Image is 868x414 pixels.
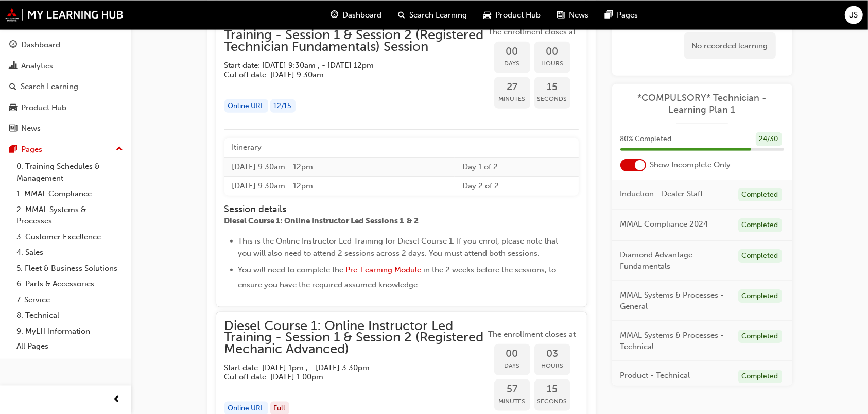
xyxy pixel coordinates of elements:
td: [DATE] 9:30am - 12pm [224,176,455,195]
div: Product Hub [21,101,66,113]
h5: Cut off date: [DATE] 1:00pm [224,372,470,381]
div: 24 / 30 [756,132,782,146]
button: DashboardAnalyticsSearch LearningProduct HubNews [4,33,127,140]
button: JS [845,6,863,24]
h5: Start date: [DATE] 9:30am , - [DATE] 12pm [224,60,470,70]
span: MMAL Systems & Processes - General [620,289,730,312]
span: Show Incomplete Only [650,159,731,171]
span: 27 [494,81,530,93]
span: JS [850,9,858,21]
span: guage-icon [331,8,338,21]
a: News [4,118,127,137]
span: Product - Technical [620,369,690,381]
div: Completed [738,329,782,343]
div: Completed [738,369,782,383]
span: prev-icon [113,393,121,406]
h4: Session details [224,203,559,215]
a: 9. MyLH Information [12,323,127,339]
span: 80 % Completed [620,133,672,145]
span: 57 [494,383,530,395]
span: Search Learning [409,9,467,21]
span: Product Hub [495,9,541,21]
a: Pre-Learning Module [346,265,422,274]
a: 3. Customer Excellence [12,229,127,245]
span: The enrollment closes at [486,26,579,38]
a: 7. Service [12,291,127,307]
span: Diesel Course 1: Online Instructor Led Training - Session 1 & Session 2 (Registered Mechanic Adva... [224,320,486,355]
div: Online URL [224,99,268,113]
a: All Pages [12,338,127,354]
span: up-icon [116,142,123,156]
div: Completed [738,289,782,303]
span: MMAL Systems & Processes - Technical [620,329,730,352]
span: pages-icon [9,145,17,154]
img: mmal [5,8,124,21]
span: News [569,9,588,21]
div: Dashboard [21,39,60,50]
span: This is the Online Instructor Led Training for Diesel Course 1. If you enrol, please note that yo... [238,236,561,257]
div: No recorded learning [684,32,776,59]
span: search-icon [398,8,405,21]
h5: Cut off date: [DATE] 9:30am [224,70,470,79]
span: search-icon [9,82,16,91]
span: MMAL Compliance 2024 [620,218,708,230]
span: *COMPULSORY* Technician - Learning Plan 1 [620,92,784,115]
div: Analytics [21,60,53,72]
a: 5. Fleet & Business Solutions [12,260,127,276]
th: Itinerary [224,137,455,157]
span: news-icon [557,8,565,21]
span: chart-icon [9,61,17,71]
a: 2. MMAL Systems & Processes [12,201,127,229]
span: Dashboard [342,9,381,21]
span: 15 [534,383,570,395]
span: Hours [534,359,570,371]
div: Completed [738,187,782,201]
span: 03 [534,348,570,359]
span: pages-icon [605,8,613,21]
a: 4. Sales [12,244,127,260]
span: in the 2 weeks before the sessions, to ensure you have the required assumed knowledge. [238,265,559,289]
button: Diesel Course 1: Online Instructor Led Training - Session 1 & Session 2 (Registered Technician Fu... [224,18,579,121]
a: pages-iconPages [597,4,646,25]
div: 12 / 15 [270,99,296,113]
div: Search Learning [21,80,78,92]
span: Minutes [494,395,530,407]
a: 8. Technical [12,307,127,323]
a: 6. Parts & Accessories [12,275,127,291]
h5: Start date: [DATE] 1pm , - [DATE] 3:30pm [224,363,470,372]
span: Diamond Advantage - Fundamentals [620,249,730,272]
div: Pages [21,143,42,155]
span: Hours [534,57,570,69]
span: 00 [494,45,530,57]
a: 0. Training Schedules & Management [12,158,127,185]
td: Day 1 of 2 [455,157,578,176]
span: Induction - Dealer Staff [620,187,703,199]
span: 15 [534,81,570,93]
td: [DATE] 9:30am - 12pm [224,157,455,176]
span: news-icon [9,124,17,133]
span: Days [494,57,530,69]
div: News [21,122,41,134]
a: search-iconSearch Learning [390,4,475,25]
span: Pages [617,9,638,21]
div: Completed [738,249,782,263]
span: guage-icon [9,40,17,49]
span: Days [494,359,530,371]
a: guage-iconDashboard [322,4,390,25]
a: Analytics [4,56,127,75]
span: Minutes [494,93,530,105]
td: Day 2 of 2 [455,176,578,195]
span: Diesel Course 1: Online Instructor Led Training - Session 1 & Session 2 (Registered Technician Fu... [224,18,486,53]
a: Product Hub [4,98,127,117]
span: You will need to complete the [238,265,344,274]
a: Search Learning [4,77,127,96]
a: 1. MMAL Compliance [12,185,127,201]
span: Seconds [534,93,570,105]
span: car-icon [9,103,17,112]
span: 00 [534,45,570,57]
span: The enrollment closes at [486,328,579,340]
span: 00 [494,348,530,359]
a: car-iconProduct Hub [475,4,549,25]
div: Completed [738,218,782,232]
